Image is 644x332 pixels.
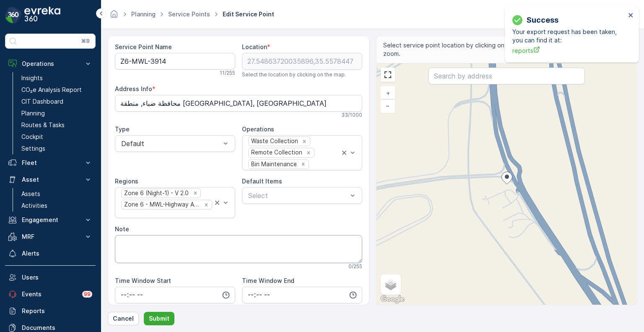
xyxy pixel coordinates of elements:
[24,7,60,24] img: logo_dark-DEwI_e13.png
[300,138,309,145] div: Remove Waste Collection
[22,159,79,167] p: Fleet
[191,189,200,197] div: Remove Zone 6 (Night-1) - V 2.0
[220,70,235,76] p: 11 / 255
[81,38,90,44] p: ⌘B
[5,303,96,319] a: Reports
[221,10,276,18] span: Edit Service Point
[115,225,129,233] label: Note
[21,201,47,210] p: Activities
[18,131,96,143] a: Cockpit
[22,60,79,68] p: Operations
[18,200,96,212] a: Activities
[18,72,96,84] a: Insights
[382,99,394,112] a: Zoom Out
[341,112,362,118] p: 33 / 1000
[21,133,43,141] p: Cockpit
[144,312,174,325] button: Submit
[379,294,406,305] img: Google
[168,10,210,18] a: Service Points
[304,149,313,157] div: Remove Remote Collection
[5,171,96,188] button: Asset
[21,144,45,153] p: Settings
[22,290,77,298] p: Events
[22,216,79,224] p: Engagement
[18,84,96,96] a: CO₂e Analysis Report
[382,275,400,294] a: Layers
[115,178,138,185] label: Regions
[115,125,130,133] label: Type
[115,43,172,50] label: Service Point Name
[5,269,96,286] a: Users
[122,189,190,198] div: Zone 6 (Night-1) - V 2.0
[108,312,139,325] button: Cancel
[109,13,119,20] a: Homepage
[383,41,631,58] span: Select service point location by clicking on the map. You can search for an adresss to zoom.
[527,14,558,26] p: Success
[242,43,267,50] label: Location
[249,160,298,169] div: Bin Maintenance
[249,148,304,157] div: Remote Collection
[242,277,294,284] label: Time Window End
[22,273,92,282] p: Users
[21,109,45,118] p: Planning
[113,314,134,323] p: Cancel
[386,102,390,109] span: −
[131,10,156,18] a: Planning
[22,307,92,315] p: Reports
[115,85,152,92] label: Address Info
[22,324,92,332] p: Documents
[18,119,96,131] a: Routes & Tasks
[22,175,79,184] p: Asset
[5,7,22,24] img: logo
[382,87,394,99] a: Zoom In
[5,212,96,228] button: Engagement
[379,294,406,305] a: Open this area in Google Maps (opens a new window)
[18,96,96,107] a: CIT Dashboard
[248,191,348,201] p: Select
[5,154,96,171] button: Fleet
[21,86,82,94] p: CO₂e Analysis Report
[242,125,274,133] label: Operations
[428,68,585,84] input: Search by address
[21,121,65,129] p: Routes & Tasks
[299,160,308,168] div: Remove Bin Maintenance
[348,263,362,270] p: 0 / 255
[18,188,96,200] a: Assets
[21,190,40,198] p: Assets
[21,97,63,106] p: CIT Dashboard
[18,143,96,154] a: Settings
[242,178,282,185] label: Default Items
[5,286,96,303] a: Events99
[115,277,171,284] label: Time Window Start
[386,89,390,97] span: +
[18,107,96,119] a: Planning
[122,200,201,209] div: Zone 6 - MWL-Highway Area
[21,74,43,82] p: Insights
[249,137,299,146] div: Waste Collection
[242,71,346,78] span: Select the location by clicking on the map.
[512,46,626,55] a: reports
[22,233,79,241] p: MRF
[149,314,169,323] p: Submit
[382,68,394,81] a: View Fullscreen
[202,201,211,209] div: Remove Zone 6 - MWL-Highway Area
[5,245,96,262] a: Alerts
[512,28,626,44] p: Your export request has been taken, you can find it at:
[628,12,634,20] button: close
[22,249,92,258] p: Alerts
[84,291,91,298] p: 99
[5,228,96,245] button: MRF
[5,55,96,72] button: Operations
